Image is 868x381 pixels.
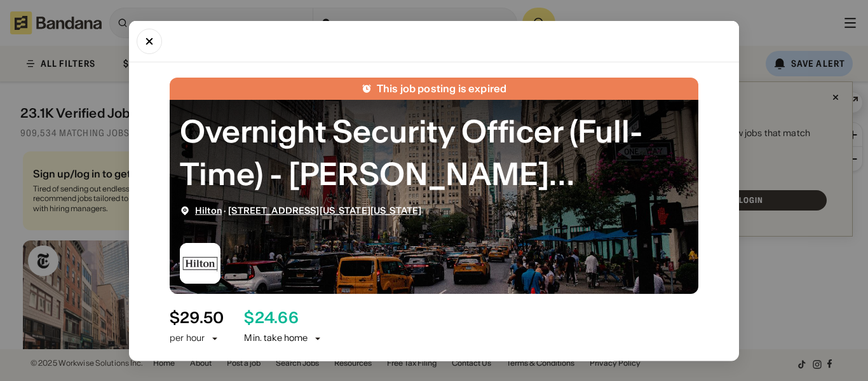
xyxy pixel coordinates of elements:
div: $ 24.66 [244,308,298,327]
div: This job posting is expired [377,82,506,94]
div: · [195,205,421,216]
div: Min. take home [244,332,323,345]
div: $ 29.50 [170,308,224,327]
a: Hilton [195,205,222,216]
div: Overnight Security Officer (Full-Time) - Conrad Washington, DC [180,109,688,195]
a: [STREET_ADDRESS][US_STATE][US_STATE] [228,205,421,216]
img: Hilton logo [180,242,220,283]
div: At a Glance [170,359,698,375]
div: per hour [170,332,205,345]
button: Close [137,28,162,53]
